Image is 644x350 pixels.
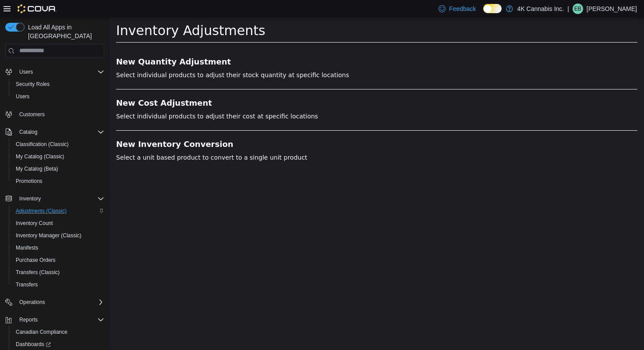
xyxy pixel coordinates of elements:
[7,136,528,145] p: Select a unit based product to convert to a single unit product
[12,139,104,150] span: Classification (Classic)
[2,193,108,205] button: Inventory
[12,230,104,241] span: Inventory Manager (Classic)
[16,341,51,348] span: Dashboards
[16,257,56,264] span: Purchase Orders
[16,67,36,77] button: Users
[12,230,85,241] a: Inventory Manager (Classic)
[12,206,104,216] span: Adjustments (Classic)
[12,164,104,174] span: My Catalog (Beta)
[9,175,108,187] button: Promotions
[12,255,59,265] a: Purchase Orders
[16,93,29,100] span: Users
[16,109,104,120] span: Customers
[16,314,41,325] button: Reports
[16,220,53,227] span: Inventory Count
[9,254,108,266] button: Purchase Orders
[7,53,528,62] p: Select individual products to adjust their stock quantity at specific locations
[7,94,528,104] p: Select individual products to adjust their cost at specific locations
[587,4,637,14] p: [PERSON_NAME]
[19,195,41,202] span: Inventory
[12,327,71,337] a: Canadian Compliance
[7,40,528,49] a: New Quantity Adjustment
[12,339,54,350] a: Dashboards
[25,23,104,40] span: Load All Apps in [GEOGRAPHIC_DATA]
[12,255,104,265] span: Purchase Orders
[12,176,104,186] span: Promotions
[12,327,104,337] span: Canadian Compliance
[12,164,62,174] a: My Catalog (Beta)
[16,207,67,214] span: Adjustments (Classic)
[16,297,104,307] span: Operations
[9,205,108,217] button: Adjustments (Classic)
[12,151,68,162] a: My Catalog (Classic)
[7,81,528,90] a: New Cost Adjustment
[16,165,58,172] span: My Catalog (Beta)
[9,150,108,163] button: My Catalog (Classic)
[16,153,64,160] span: My Catalog (Classic)
[16,127,41,137] button: Catalog
[12,91,104,102] span: Users
[12,206,70,216] a: Adjustments (Classic)
[16,178,42,185] span: Promotions
[9,279,108,291] button: Transfers
[12,243,42,253] a: Manifests
[19,129,37,136] span: Catalog
[16,193,44,204] button: Inventory
[12,218,57,229] a: Inventory Count
[16,67,104,77] span: Users
[19,316,38,323] span: Reports
[483,4,502,13] input: Dark Mode
[9,229,108,242] button: Inventory Manager (Classic)
[12,139,72,150] a: Classification (Classic)
[16,244,38,251] span: Manifests
[16,329,67,336] span: Canadian Compliance
[9,163,108,175] button: My Catalog (Beta)
[12,91,33,102] a: Users
[574,4,581,14] span: EB
[16,193,104,204] span: Inventory
[16,232,81,239] span: Inventory Manager (Classic)
[16,127,104,137] span: Catalog
[19,299,45,306] span: Operations
[19,68,33,75] span: Users
[517,4,564,14] p: 4K Cannabis Inc.
[12,176,46,186] a: Promotions
[12,243,104,253] span: Manifests
[12,267,63,278] a: Transfers (Classic)
[9,90,108,103] button: Users
[2,66,108,78] button: Users
[9,326,108,338] button: Canadian Compliance
[16,314,104,325] span: Reports
[567,4,569,14] p: |
[12,279,41,290] a: Transfers
[16,297,49,307] button: Operations
[16,81,50,88] span: Security Roles
[12,267,104,278] span: Transfers (Classic)
[12,339,104,350] span: Dashboards
[12,79,104,89] span: Security Roles
[12,218,104,229] span: Inventory Count
[16,141,69,148] span: Classification (Classic)
[7,5,156,21] span: Inventory Adjustments
[2,126,108,138] button: Catalog
[12,279,104,290] span: Transfers
[2,108,108,121] button: Customers
[7,122,528,131] a: New Inventory Conversion
[16,281,38,288] span: Transfers
[573,4,583,14] div: Eric Bayne
[2,314,108,326] button: Reports
[9,138,108,150] button: Classification (Classic)
[12,79,53,89] a: Security Roles
[18,4,57,13] img: Cova
[9,217,108,229] button: Inventory Count
[16,269,60,276] span: Transfers (Classic)
[9,266,108,279] button: Transfers (Classic)
[2,296,108,308] button: Operations
[16,109,48,120] a: Customers
[9,78,108,90] button: Security Roles
[449,4,476,13] span: Feedback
